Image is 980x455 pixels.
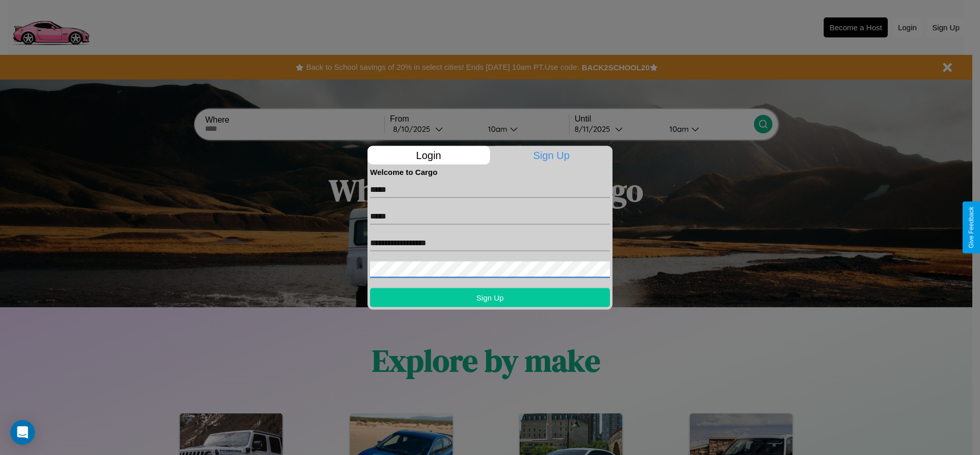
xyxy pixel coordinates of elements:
div: Give Feedback [968,207,975,248]
h4: Welcome to Cargo [370,167,610,176]
div: Open Intercom Messenger [10,420,35,445]
p: Sign Up [491,146,613,164]
button: Sign Up [370,288,610,307]
p: Login [367,146,490,164]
